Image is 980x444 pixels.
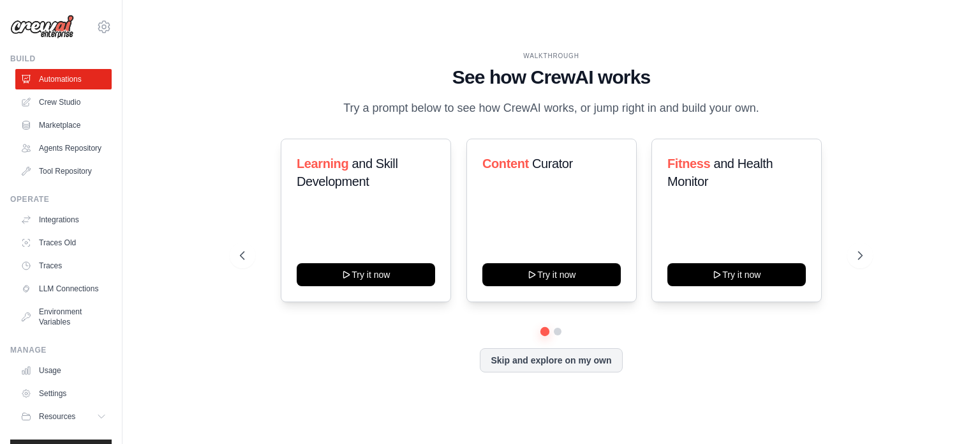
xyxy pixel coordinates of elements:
span: Learning [297,157,348,171]
div: WALKTHROUGH [240,51,863,61]
a: Traces [15,256,112,276]
a: Settings [15,383,112,404]
button: Try it now [667,263,806,286]
a: Traces Old [15,233,112,253]
img: Logo [10,15,74,39]
button: Try it now [482,263,621,286]
a: Integrations [15,210,112,230]
a: Agents Repository [15,138,112,158]
div: Build [10,54,112,64]
a: Automations [15,69,112,89]
span: Fitness [667,157,710,171]
div: Operate [10,194,112,204]
button: Resources [15,406,112,427]
div: Manage [10,345,112,355]
a: Crew Studio [15,92,112,112]
a: Environment Variables [15,302,112,332]
a: Marketplace [15,115,112,135]
p: Try a prompt below to see how CrewAI works, or jump right in and build your own. [337,99,766,118]
a: Usage [15,360,112,381]
span: Curator [532,157,573,171]
button: Skip and explore on my own [480,348,622,372]
span: and Health Monitor [667,157,773,188]
a: Tool Repository [15,161,112,181]
a: LLM Connections [15,279,112,299]
h1: See how CrewAI works [240,66,863,89]
button: Try it now [297,263,435,286]
span: Content [482,157,529,171]
span: and Skill Development [297,157,397,188]
span: Resources [39,411,75,422]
